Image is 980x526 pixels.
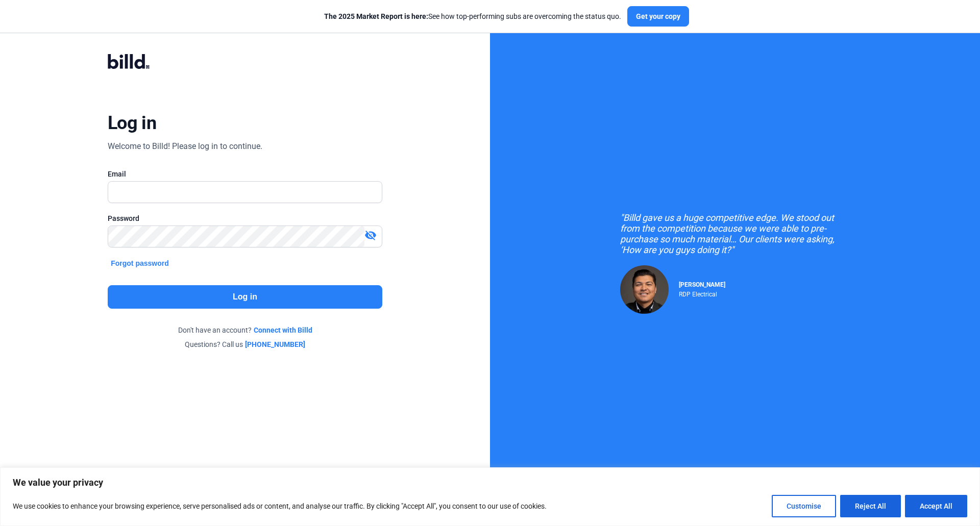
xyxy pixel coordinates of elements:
[679,281,725,288] span: [PERSON_NAME]
[108,325,382,335] div: Don't have an account?
[108,258,172,269] button: Forgot password
[324,12,428,20] span: The 2025 Market Report is here:
[254,325,312,335] a: Connect with Billd
[364,229,377,241] mat-icon: visibility_off
[108,140,262,153] div: Welcome to Billd! Please log in to continue.
[772,495,836,517] button: Customise
[108,339,382,349] div: Questions? Call us
[13,477,967,489] p: We value your privacy
[679,288,725,298] div: RDP Electrical
[108,213,382,223] div: Password
[627,6,689,27] button: Get your copy
[905,495,967,517] button: Accept All
[620,265,669,314] img: Raul Pacheco
[620,212,850,255] div: "Billd gave us a huge competitive edge. We stood out from the competition because we were able to...
[840,495,901,517] button: Reject All
[245,339,305,349] a: [PHONE_NUMBER]
[108,169,382,179] div: Email
[108,112,156,134] div: Log in
[324,11,621,21] div: See how top-performing subs are overcoming the status quo.
[13,500,547,512] p: We use cookies to enhance your browsing experience, serve personalised ads or content, and analys...
[108,285,382,309] button: Log in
